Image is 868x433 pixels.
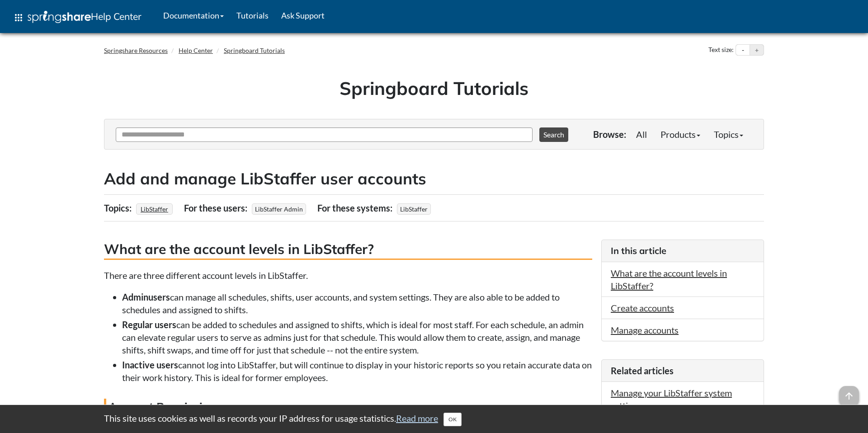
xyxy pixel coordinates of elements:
a: Springshare Resources [104,47,168,54]
li: cannot log into LibStaffer, but will continue to display in your historic reports so you retain a... [122,358,592,384]
a: Read more [396,413,438,424]
p: There are three different account levels in LibStaffer. [104,269,592,282]
span: Help Center [91,10,142,22]
h1: Springboard Tutorials [111,75,757,101]
a: Manage your LibStaffer system settings [611,387,732,411]
h3: What are the account levels in LibStaffer? [104,240,592,260]
strong: users [148,292,170,302]
span: Related articles [611,365,674,376]
div: Topics: [104,199,134,216]
button: Close [443,413,462,426]
strong: Inactive users [122,359,178,370]
span: LibStaffer Admin [252,203,306,215]
span: apps [13,12,24,23]
div: For these users: [184,199,250,216]
p: Browse: [593,128,626,141]
li: can manage all schedules, shifts, user accounts, and system settings. They are also able to be ad... [122,291,592,316]
a: Springboard Tutorials [224,47,285,54]
span: LibStaffer [397,203,431,215]
a: apps Help Center [7,4,148,31]
a: Documentation [157,4,230,27]
h2: Add and manage LibStaffer user accounts [104,168,764,190]
a: Ask Support [275,4,331,27]
h4: Account Permissions [104,399,592,414]
img: Springshare [28,11,91,23]
div: This site uses cookies as well as records your IP address for usage statistics. [95,412,773,426]
a: arrow_upward [839,387,859,398]
div: For these systems: [317,199,395,216]
button: Search [539,127,568,142]
div: Text size: [707,44,736,56]
a: Tutorials [230,4,275,27]
strong: Admin [122,292,148,302]
h3: In this article [611,245,755,257]
a: Products [654,125,707,143]
a: All [629,125,654,143]
button: Increase text size [750,45,764,56]
a: What are the account levels in LibStaffer? [611,268,727,291]
span: arrow_upward [839,386,859,406]
a: Manage accounts [611,325,679,335]
li: can be added to schedules and assigned to shifts, which is ideal for most staff. For each schedul... [122,318,592,356]
button: Decrease text size [736,45,750,56]
a: LibStaffer [139,202,170,216]
strong: Regular users [122,319,176,330]
a: Topics [707,125,750,143]
a: Help Center [179,47,213,54]
a: Create accounts [611,302,674,313]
